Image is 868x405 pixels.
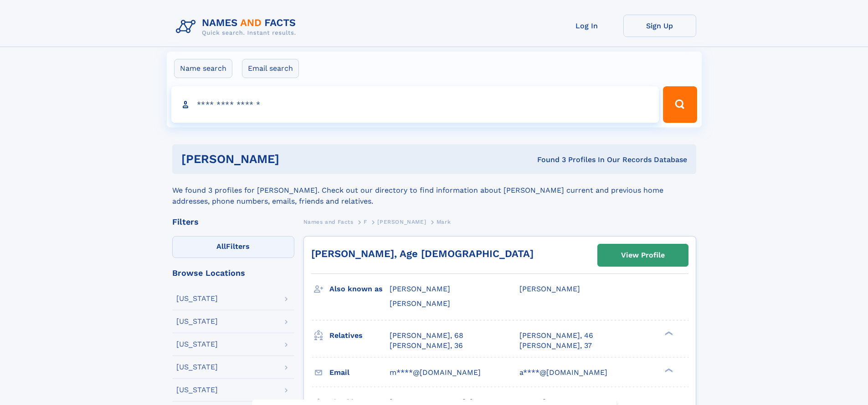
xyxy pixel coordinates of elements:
[663,367,673,373] div: ❯
[329,281,390,297] h3: Also known as
[550,15,623,37] a: Log In
[390,341,463,351] a: [PERSON_NAME], 36
[519,331,593,341] a: [PERSON_NAME], 46
[408,155,687,165] div: Found 3 Profiles In Our Records Database
[172,236,294,258] label: Filters
[329,365,390,380] h3: Email
[390,331,463,341] a: [PERSON_NAME], 68
[172,174,696,207] div: We found 3 profiles for [PERSON_NAME]. Check out our directory to find information about [PERSON_...
[377,216,426,227] a: [PERSON_NAME]
[176,386,218,394] div: [US_STATE]
[663,330,673,336] div: ❯
[174,59,232,78] label: Name search
[176,295,218,302] div: [US_STATE]
[329,328,390,343] h3: Relatives
[364,219,367,225] span: F
[623,15,696,37] a: Sign Up
[598,244,688,266] a: View Profile
[242,59,299,78] label: Email search
[176,363,218,371] div: [US_STATE]
[172,15,303,39] img: Logo Names and Facts
[181,153,408,165] h1: [PERSON_NAME]
[172,218,294,226] div: Filters
[377,219,426,225] span: [PERSON_NAME]
[172,269,294,277] div: Browse Locations
[176,318,218,325] div: [US_STATE]
[216,242,226,251] span: All
[663,86,697,123] button: Search Button
[390,299,450,308] span: [PERSON_NAME]
[519,341,592,351] a: [PERSON_NAME], 37
[621,245,665,266] div: View Profile
[303,216,354,227] a: Names and Facts
[171,86,659,123] input: search input
[519,284,580,293] span: [PERSON_NAME]
[390,284,450,293] span: [PERSON_NAME]
[437,219,451,225] span: Mark
[311,248,534,259] a: [PERSON_NAME], Age [DEMOGRAPHIC_DATA]
[176,341,218,348] div: [US_STATE]
[364,216,367,227] a: F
